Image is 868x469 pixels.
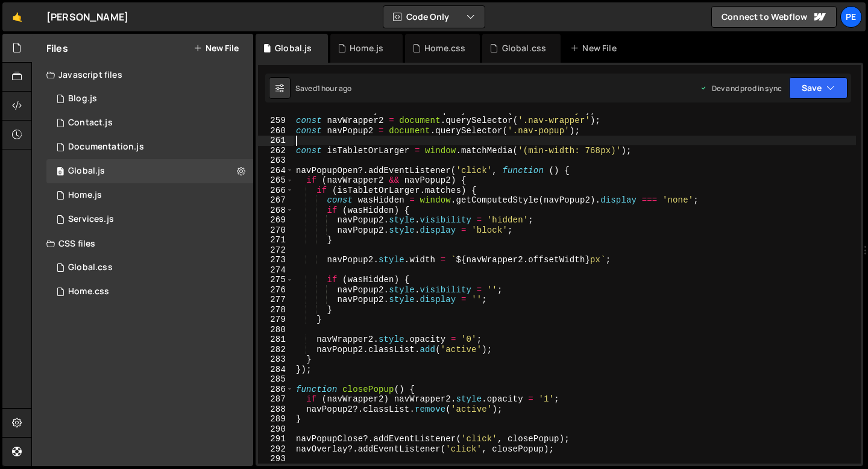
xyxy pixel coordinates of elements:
a: 🤙 [2,2,32,31]
a: Connect to Webflow [711,6,837,28]
div: Services.js [68,214,114,225]
div: 290 [258,424,294,435]
button: New File [193,43,239,53]
a: Pe [840,6,862,28]
div: 287 [258,394,294,404]
div: 17084/47187.js [46,207,253,231]
div: 17084/47211.js [46,87,253,111]
h2: Files [46,42,68,55]
span: 0 [57,168,64,177]
div: 285 [258,374,294,385]
div: 278 [258,305,294,315]
div: 271 [258,235,294,245]
div: 17084/47048.js [46,159,253,183]
div: 273 [258,255,294,265]
div: 288 [258,404,294,415]
div: New File [570,42,621,54]
div: 291 [258,434,294,444]
div: Global.js [275,42,312,54]
div: 1 hour ago [317,83,352,93]
div: 259 [258,116,294,126]
button: Save [789,77,848,99]
div: 279 [258,315,294,325]
div: 17084/47047.js [46,183,253,207]
div: Blog.js [68,93,97,104]
div: Saved [295,83,351,93]
div: Global.css [502,42,547,54]
div: 293 [258,454,294,464]
div: 275 [258,275,294,285]
div: 17084/47050.css [46,256,253,280]
div: 263 [258,156,294,166]
div: 292 [258,444,294,455]
div: Home.css [424,42,465,54]
div: Home.css [68,286,109,297]
div: 267 [258,195,294,206]
div: Home.js [350,42,383,54]
div: 284 [258,365,294,375]
div: 270 [258,225,294,236]
div: Documentation.js [68,142,144,153]
div: 277 [258,295,294,305]
div: [PERSON_NAME] [46,10,128,24]
div: 289 [258,414,294,424]
div: Global.js [68,166,105,177]
div: 272 [258,245,294,256]
div: Global.css [68,262,113,273]
div: 17084/47227.js [46,135,253,159]
div: 269 [258,215,294,225]
div: 274 [258,265,294,275]
div: 281 [258,335,294,345]
div: 283 [258,354,294,365]
div: 266 [258,186,294,196]
div: Home.js [68,190,102,201]
div: 261 [258,136,294,146]
div: 265 [258,175,294,186]
div: Dev and prod in sync [700,83,782,93]
div: 276 [258,285,294,295]
div: Contact.js [68,118,113,128]
div: 282 [258,345,294,355]
div: 17084/47191.js [46,111,253,135]
div: 260 [258,126,294,136]
div: CSS files [32,231,253,256]
div: 286 [258,385,294,395]
div: 262 [258,146,294,156]
div: 268 [258,206,294,216]
button: Code Only [383,6,485,28]
div: 264 [258,166,294,176]
div: Javascript files [32,63,253,87]
div: 17084/47049.css [46,280,253,304]
div: 280 [258,325,294,335]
